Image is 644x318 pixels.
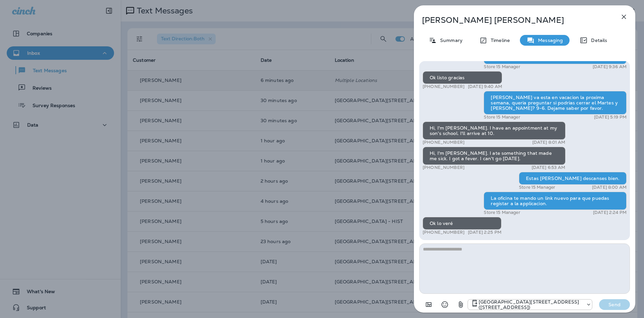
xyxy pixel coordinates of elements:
div: Hi, I'm [PERSON_NAME]. I ate something that made me sick. I got a fever. I can't go [DATE]. [423,147,566,165]
p: [PERSON_NAME] [PERSON_NAME] [422,15,605,25]
p: [DATE] 8:00 AM [592,185,627,190]
button: Select an emoji [438,298,451,311]
p: Details [588,38,607,43]
p: [GEOGRAPHIC_DATA][STREET_ADDRESS] ([STREET_ADDRESS]) [479,299,583,310]
div: [PERSON_NAME] va esta en vacacion la proxima semana, queria preguntar si podrias cerrar el Martes... [484,91,627,115]
p: [DATE] 2:24 PM [593,210,627,215]
div: Ok listo gracias [423,71,502,84]
p: [DATE] 2:25 PM [468,230,501,235]
p: [DATE] 9:36 AM [593,64,627,70]
p: Timeline [487,38,510,43]
button: Add in a premade template [422,298,435,311]
p: [DATE] 5:19 PM [594,115,627,120]
p: [DATE] 8:01 AM [532,140,566,145]
p: [PHONE_NUMBER] [423,165,465,170]
div: La oficina te mando un link nuevo para que puedas registar a la applicacion. [484,192,627,210]
div: +1 (402) 891-8464 [468,299,592,310]
p: Summary [437,38,463,43]
p: Store 15 Manager [484,64,520,70]
p: Store 15 Manager [484,115,520,120]
div: Hi, I'm [PERSON_NAME]. I have an appointment at my son's school. I'll arrive at 10. [423,122,566,140]
p: [DATE] 6:53 AM [532,165,566,170]
p: [PHONE_NUMBER] [423,230,465,235]
p: Messaging [535,38,563,43]
p: [PHONE_NUMBER] [423,140,465,145]
p: [DATE] 9:40 AM [468,84,502,89]
p: [PHONE_NUMBER] [423,84,465,89]
div: Estas [PERSON_NAME] descanses bien. [519,172,627,185]
p: Store 15 Manager [484,210,520,215]
div: Ok lo veré [423,217,501,230]
p: Store 15 Manager [519,185,555,190]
